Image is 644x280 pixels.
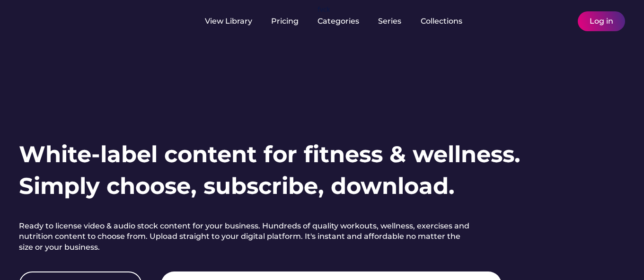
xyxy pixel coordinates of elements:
[205,16,252,26] div: View Library
[109,16,120,27] img: yH5BAEAAAAALAAAAAABAAEAAAIBRAA7
[541,16,552,27] img: yH5BAEAAAAALAAAAAABAAEAAAIBRAA7
[318,16,359,26] div: Categories
[318,5,330,14] div: fvck
[19,139,520,202] h1: White-label content for fitness & wellness. Simply choose, subscribe, download.
[590,16,613,26] div: Log in
[271,16,299,26] div: Pricing
[19,10,94,30] img: yH5BAEAAAAALAAAAAABAAEAAAIBRAA7
[557,16,568,27] img: yH5BAEAAAAALAAAAAABAAEAAAIBRAA7
[421,16,462,26] div: Collections
[19,221,473,253] h2: Ready to license video & audio stock content for your business. Hundreds of quality workouts, wel...
[378,16,402,26] div: Series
